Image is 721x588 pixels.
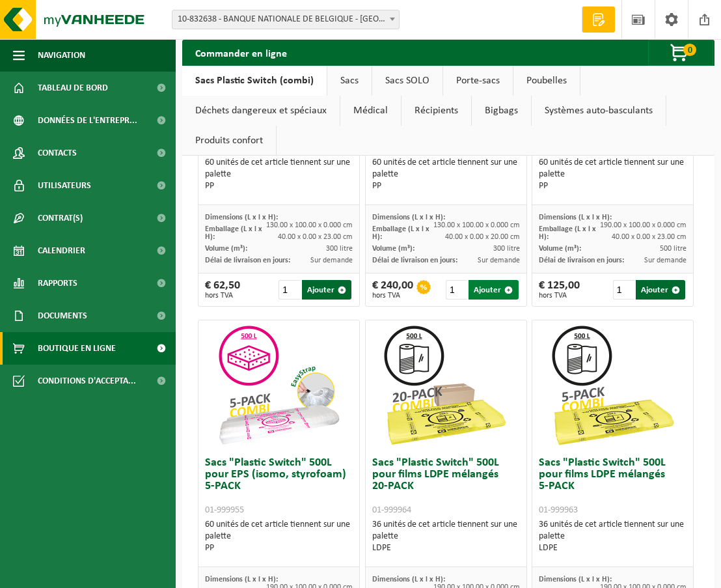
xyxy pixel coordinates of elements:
[539,292,580,300] span: hors TVA
[38,332,116,365] span: Boutique en ligne
[38,267,77,300] span: Rapports
[205,280,240,300] div: € 62,50
[372,542,520,554] div: LDPE
[636,280,685,300] button: Ajouter
[38,300,87,332] span: Documents
[513,66,580,96] a: Poubelles
[539,457,687,516] h3: Sacs "Plastic Switch" 500L pour films LDPE mélangés 5-PACK
[205,542,353,554] div: PP
[205,225,262,241] span: Emballage (L x l x H):
[205,292,240,300] span: hors TVA
[613,280,634,300] input: 1
[372,457,520,516] h3: Sacs "Plastic Switch" 500L pour films LDPE mélangés 20-PACK
[539,576,612,583] span: Dimensions (L x l x H):
[182,40,300,65] h2: Commander en ligne
[372,225,429,241] span: Emballage (L x l x H):
[213,320,344,451] img: 01-999955
[539,157,687,192] div: 60 unités de cet article tiennent sur une palette
[182,66,327,96] a: Sacs Plastic Switch (combi)
[182,126,276,156] a: Produits confort
[446,280,467,300] input: 1
[372,576,445,583] span: Dimensions (L x l x H):
[38,72,108,104] span: Tableau de bord
[539,180,687,192] div: PP
[372,180,520,192] div: PP
[38,39,85,72] span: Navigation
[539,505,578,515] span: 01-999963
[539,225,596,241] span: Emballage (L x l x H):
[205,457,353,516] h3: Sacs "Plastic Switch" 500L pour EPS (isomo, styrofoam) 5-PACK
[372,505,411,515] span: 01-999964
[310,257,353,264] span: Sur demande
[660,245,687,253] span: 500 litre
[279,280,300,300] input: 1
[401,96,471,126] a: Récipients
[266,221,353,229] span: 130.00 x 100.00 x 0.000 cm
[372,66,442,96] a: Sacs SOLO
[278,233,353,241] span: 40.00 x 0.00 x 23.00 cm
[302,280,351,300] button: Ajouter
[539,214,612,221] span: Dimensions (L x l x H):
[372,257,457,264] span: Délai de livraison en jours:
[372,157,520,192] div: 60 unités de cet article tiennent sur une palette
[326,245,353,253] span: 300 litre
[205,214,278,221] span: Dimensions (L x l x H):
[372,519,520,554] div: 36 unités de cet article tiennent sur une palette
[205,180,353,192] div: PP
[205,245,247,253] span: Volume (m³):
[445,233,520,241] span: 40.00 x 0.00 x 20.00 cm
[172,10,399,29] span: 10-832638 - BANQUE NATIONALE DE BELGIQUE - BRUXELLES
[548,320,678,451] img: 01-999963
[539,245,581,253] span: Volume (m³):
[372,245,415,253] span: Volume (m³):
[612,233,687,241] span: 40.00 x 0.00 x 23.00 cm
[340,96,401,126] a: Médical
[539,280,580,300] div: € 125,00
[478,257,520,264] span: Sur demande
[644,257,687,264] span: Sur demande
[205,505,244,515] span: 01-999955
[372,292,413,300] span: hors TVA
[205,576,278,583] span: Dimensions (L x l x H):
[648,40,713,66] button: 0
[38,104,137,137] span: Données de l'entrepr...
[327,66,372,96] a: Sacs
[539,257,624,264] span: Délai de livraison en jours:
[372,280,413,300] div: € 240,00
[372,214,445,221] span: Dimensions (L x l x H):
[182,96,340,126] a: Déchets dangereux et spéciaux
[472,96,531,126] a: Bigbags
[381,320,511,451] img: 01-999964
[469,280,518,300] button: Ajouter
[683,44,696,56] span: 0
[205,157,353,192] div: 60 unités de cet article tiennent sur une palette
[539,542,687,554] div: LDPE
[600,221,687,229] span: 190.00 x 100.00 x 0.000 cm
[38,365,136,397] span: Conditions d'accepta...
[38,202,83,234] span: Contrat(s)
[539,519,687,554] div: 36 unités de cet article tiennent sur une palette
[433,221,520,229] span: 130.00 x 100.00 x 0.000 cm
[493,245,520,253] span: 300 litre
[443,66,513,96] a: Porte-sacs
[172,10,400,29] span: 10-832638 - BANQUE NATIONALE DE BELGIQUE - BRUXELLES
[532,96,666,126] a: Systèmes auto-basculants
[38,234,85,267] span: Calendrier
[38,137,77,169] span: Contacts
[38,169,91,202] span: Utilisateurs
[205,257,290,264] span: Délai de livraison en jours:
[205,519,353,554] div: 60 unités de cet article tiennent sur une palette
